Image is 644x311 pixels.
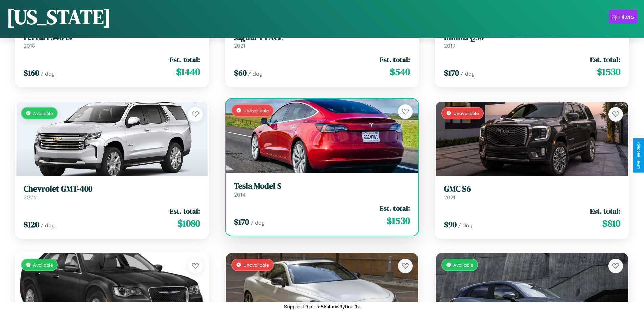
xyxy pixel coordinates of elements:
[24,32,200,49] a: Ferrari 348 ts2018
[590,206,620,216] span: Est. total:
[170,206,200,216] span: Est. total:
[597,65,620,79] span: $ 1530
[387,214,410,227] span: $ 1530
[24,67,39,79] span: $ 160
[444,194,455,201] span: 2021
[33,262,53,268] span: Available
[234,181,410,198] a: Tesla Model S2014
[458,222,472,229] span: / day
[618,14,634,20] div: Filters
[177,217,200,230] span: $ 1080
[609,10,637,24] button: Filters
[170,54,200,64] span: Est. total:
[444,184,620,194] h3: GMC S6
[234,181,410,191] h3: Tesla Model S
[636,142,641,169] div: Give Feedback
[444,42,455,49] span: 2019
[251,219,265,226] span: / day
[243,262,269,268] span: Unavailable
[24,219,39,230] span: $ 120
[234,216,249,227] span: $ 170
[24,194,36,201] span: 2023
[284,302,360,311] p: Support ID: meto8fs4huw9y6oet1c
[24,42,35,49] span: 2018
[234,191,245,198] span: 2014
[602,217,620,230] span: $ 810
[590,54,620,64] span: Est. total:
[7,3,111,31] h1: [US_STATE]
[453,262,473,268] span: Available
[444,184,620,201] a: GMC S62021
[24,184,200,194] h3: Chevrolet GMT-400
[33,110,53,116] span: Available
[234,32,410,49] a: Jaguar I-PACE2021
[234,42,245,49] span: 2021
[444,219,457,230] span: $ 90
[234,67,247,79] span: $ 60
[390,65,410,79] span: $ 540
[380,203,410,213] span: Est. total:
[460,70,475,77] span: / day
[444,32,620,49] a: Infiniti Q502019
[24,32,200,42] h3: Ferrari 348 ts
[41,70,55,77] span: / day
[444,32,620,42] h3: Infiniti Q50
[453,110,479,116] span: Unavailable
[243,108,269,113] span: Unavailable
[234,32,410,42] h3: Jaguar I-PACE
[380,54,410,64] span: Est. total:
[248,70,262,77] span: / day
[176,65,200,79] span: $ 1440
[24,184,200,201] a: Chevrolet GMT-4002023
[444,67,459,79] span: $ 170
[41,222,55,229] span: / day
